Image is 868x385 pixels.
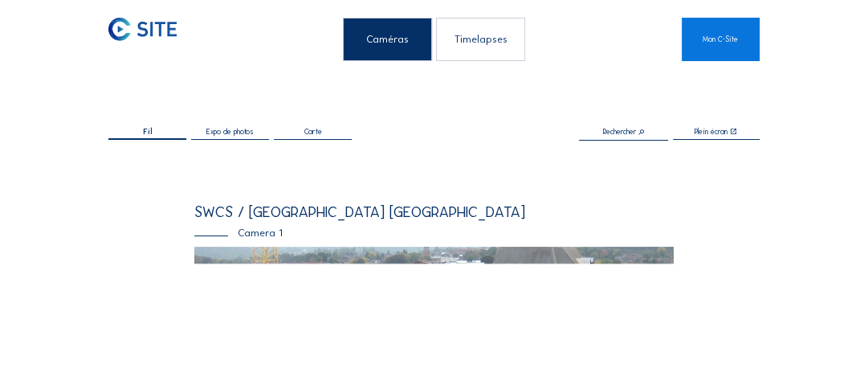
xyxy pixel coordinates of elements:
span: Carte [304,128,322,135]
div: Camera 1 [194,227,674,238]
div: SWCS / [GEOGRAPHIC_DATA] [GEOGRAPHIC_DATA] [194,205,674,220]
img: C-SITE Logo [108,18,177,40]
a: C-SITE Logo [108,18,186,60]
div: Caméras [343,18,431,60]
div: Plein écran [695,128,727,135]
span: Expo de photos [206,128,254,135]
div: Timelapses [436,18,524,60]
a: Mon C-Site [682,18,760,60]
span: Fil [143,128,152,135]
